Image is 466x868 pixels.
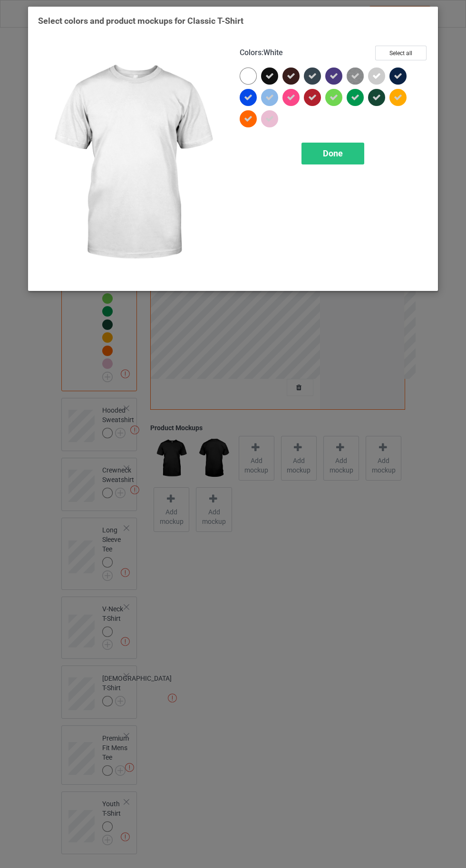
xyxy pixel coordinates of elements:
[347,68,364,85] img: heather_texture.png
[323,148,343,158] span: Done
[38,46,226,281] img: regular.jpg
[263,48,283,57] span: White
[240,48,262,57] span: Colors
[38,16,243,26] span: Select colors and product mockups for Classic T-Shirt
[375,46,427,60] button: Select all
[240,48,283,58] h4: :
